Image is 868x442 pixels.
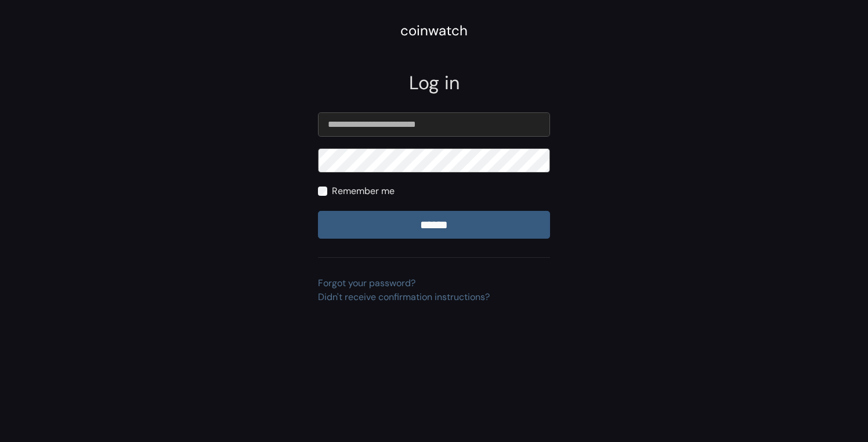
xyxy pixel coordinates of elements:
[318,72,550,94] h2: Log in
[332,184,395,198] label: Remember me
[318,291,490,303] a: Didn't receive confirmation instructions?
[318,277,415,289] a: Forgot your password?
[400,26,468,38] a: coinwatch
[400,20,468,41] div: coinwatch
